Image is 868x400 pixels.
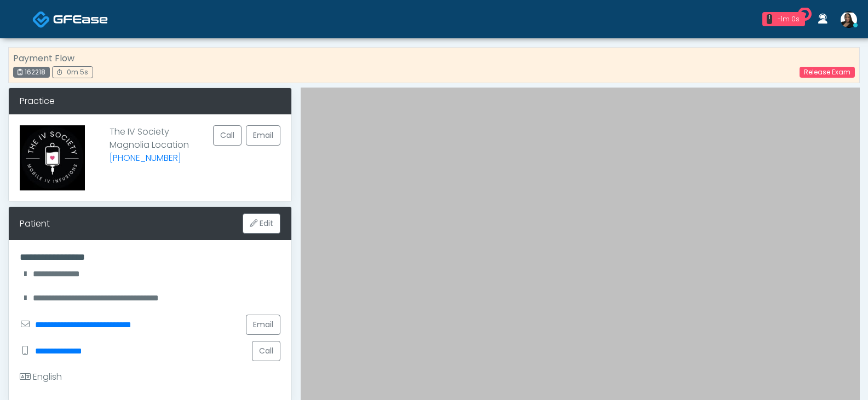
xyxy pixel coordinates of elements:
[110,125,189,182] p: The IV Society Magnolia Location
[756,8,812,31] a: 1 -1m 0s
[777,14,801,24] div: -1m 0s
[13,52,74,65] strong: Payment Flow
[20,217,50,230] div: Patient
[767,14,772,24] div: 1
[243,213,280,234] button: Edit
[800,67,855,78] a: Release Exam
[9,88,291,114] div: Practice
[20,370,62,384] div: English
[67,67,88,77] span: 0m 5s
[252,341,280,361] button: Call
[246,315,280,335] a: Email
[32,10,50,28] img: Docovia
[13,67,50,78] div: 162218
[110,152,181,164] a: [PHONE_NUMBER]
[213,125,242,146] button: Call
[20,125,85,190] img: Provider image
[841,11,857,28] img: Veronica Weatherspoon
[246,125,280,146] a: Email
[53,14,108,25] img: Docovia
[32,1,108,37] a: Docovia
